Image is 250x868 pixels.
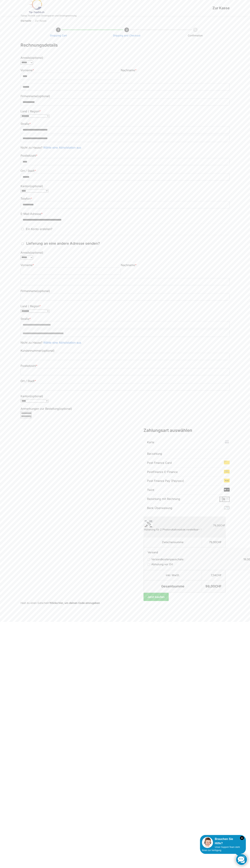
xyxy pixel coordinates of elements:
span: (optional) [30,251,43,254]
label: Anrede [21,251,43,254]
label: Postleitzahl [21,364,37,368]
button: Jetzt kaufen [143,593,169,601]
label: Anmerkungen zur Bestellung [21,407,72,410]
label: Kanton [21,184,43,188]
label: Ort / Stadt [21,379,36,383]
span: (optional) [30,394,43,398]
h3: Zahlungsart auswählen [143,427,230,434]
h3: Rechnungsdetails [21,42,230,48]
label: Straße [21,122,31,126]
th: Gesamtsumme [144,581,202,592]
label: Barzahlung [147,452,162,455]
span: Confirmation [188,34,203,37]
span: Nicht zu Hause? [21,341,42,344]
label: Versandkostenpauschale: [148,558,184,561]
span: (optional) [37,289,50,293]
a: Gutscheincode eingeben [50,601,100,604]
label: Vorname [21,68,34,72]
bdi: 7,34 [211,573,222,577]
label: Postleitzahl [21,154,37,157]
label: Kanton [21,394,43,398]
img: Zur Kasse 3 [224,470,230,473]
label: Vorname [21,263,34,267]
bdi: 98,00 [206,584,222,588]
label: Twint [147,488,154,492]
img: Customer service [202,837,213,848]
span: Ein Konto erstellen? [26,227,52,231]
div: Hast du einen Gutschein? [21,601,230,605]
img: Zur Kasse 6 [219,497,229,502]
form: Kasse [21,42,230,420]
bdi: 79,00 [213,524,225,527]
img: Zur Kasse 2 [224,461,230,464]
img: Zur Kasse 4 [224,479,230,482]
label: Abholung vor Ort [148,563,173,566]
span: Unser Support-Team steht Ihnen zur Verfügung [202,846,240,852]
label: Karte [147,440,154,444]
div: Brauchen Sie Hilfe? [202,837,244,845]
label: Nachname [121,68,137,72]
label: Telefon [21,197,32,200]
span: (optional) [37,94,50,98]
span: (optional) [59,407,72,410]
label: Firmenname [21,289,50,293]
label: Land / Region [21,304,41,308]
label: Post Finance Card [147,461,172,465]
span: CHF [216,540,222,544]
label: Nachname [121,263,137,267]
label: Bezahlung mit Rechnung [147,497,180,501]
th: inkl. MwSt. [144,570,202,580]
label: Kundennummer [21,349,55,352]
label: Bank Überweisung [147,506,172,510]
a: Startseite [21,19,31,22]
bdi: 79,00 [209,540,222,544]
label: Land / Region [21,109,41,113]
input: Lieferung an eine andere Adresse senden? [21,243,24,245]
label: Anrede [21,56,43,59]
span: / [31,19,35,22]
span: (optional) [30,184,43,188]
img: Zur Kasse 8 [144,520,153,527]
span: CHF [215,584,222,588]
label: Ort / Stadt [21,169,36,173]
label: PostFinance E-Finance [147,470,178,474]
img: Zur Kasse 7 [224,506,230,510]
a: Shopping Cart [50,34,67,37]
label: Firmenname [21,94,50,98]
a: Wähle eine Abholstation aus [43,146,81,149]
label: E-Mail-Adresse [21,212,43,216]
span: (optional) [30,56,43,59]
a: Wähle eine Abholstation aus [43,341,81,344]
span: (optional) [41,349,55,352]
strong: × 1 [199,528,201,531]
a: Shipping and Checkout [113,34,140,37]
input: Ein Konto erstellen? [21,228,24,230]
span: CHF [220,524,225,527]
span: Nicht zu Hause? [21,146,42,149]
label: Straße [21,317,31,321]
img: Zur Kasse 5 [224,488,230,492]
label: Post Finance Pay (Payrexx) [147,479,184,483]
h1: Zur Kasse [76,6,230,10]
img: Zur Kasse 1 [224,440,230,444]
span: Lieferung an eine andere Adresse senden? [26,241,100,246]
th: Zwischensumme [144,537,202,547]
p: Tiptop Technik zum Stromsparen und Stromgewinnung [21,15,76,17]
nav: Breadcrumb [21,16,230,25]
span: CHF [216,573,222,577]
i: Schließen [240,836,244,840]
div: Halterung für 2 Photovoltaikmodule verstellbar [144,528,201,531]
